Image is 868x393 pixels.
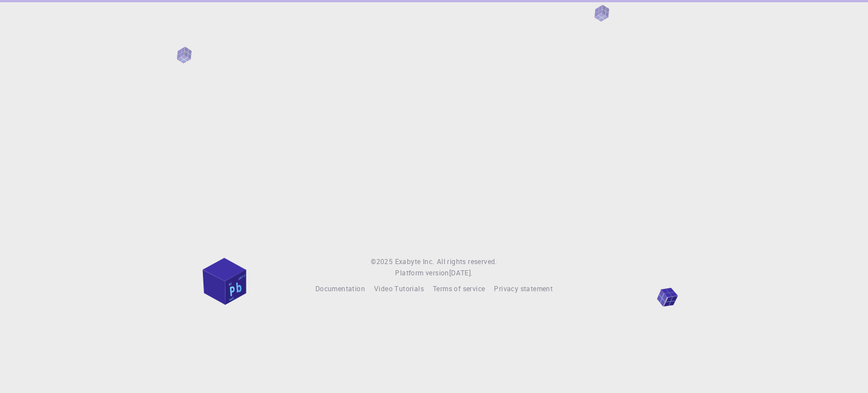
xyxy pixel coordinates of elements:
[371,256,394,267] span: © 2025
[374,284,424,293] span: Video Tutorials
[494,283,553,295] a: Privacy statement
[395,267,449,279] span: Platform version
[395,257,435,266] span: Exabyte Inc.
[433,283,485,295] a: Terms of service
[315,284,365,293] span: Documentation
[449,268,473,277] span: [DATE] .
[374,283,424,295] a: Video Tutorials
[433,284,485,293] span: Terms of service
[437,256,497,267] span: All rights reserved.
[315,283,365,295] a: Documentation
[449,267,473,279] a: [DATE].
[494,284,553,293] span: Privacy statement
[395,256,435,267] a: Exabyte Inc.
